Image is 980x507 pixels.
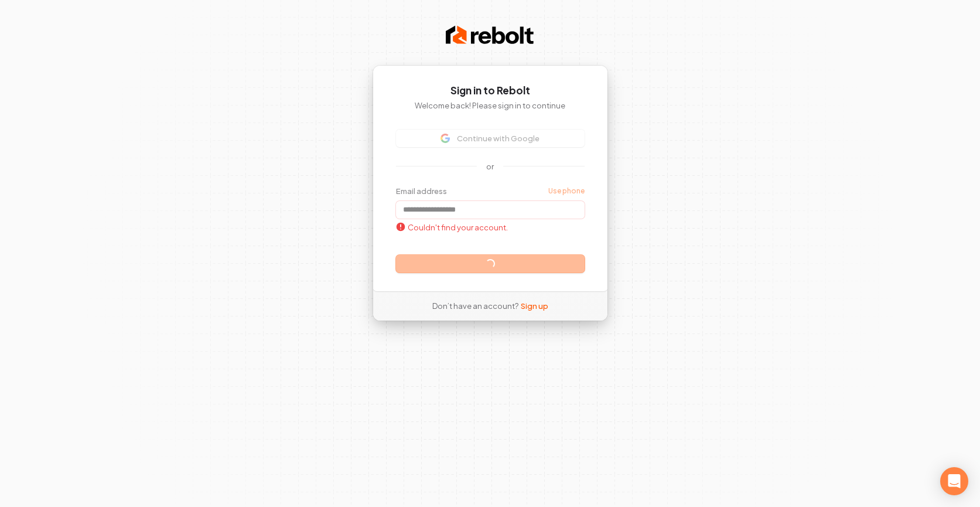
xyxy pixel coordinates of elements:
[432,301,518,311] span: Don’t have an account?
[396,100,585,111] p: Welcome back! Please sign in to continue
[521,301,548,311] a: Sign up
[486,161,494,172] p: or
[396,222,508,233] p: Couldn't find your account.
[396,84,585,98] h1: Sign in to Rebolt
[446,23,534,47] img: Rebolt Logo
[940,467,968,495] div: Open Intercom Messenger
